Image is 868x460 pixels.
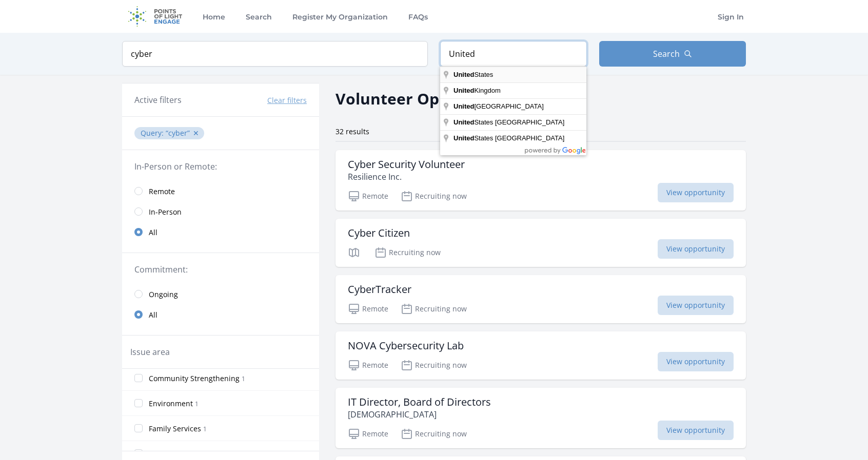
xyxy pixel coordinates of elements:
span: Ongoing [149,289,178,300]
input: Keyword [122,41,428,67]
span: United [453,118,474,126]
a: All [122,222,319,242]
a: IT Director, Board of Directors [DEMOGRAPHIC_DATA] Remote Recruiting now View opportunity [336,388,746,448]
span: All [149,310,157,320]
h3: Cyber Citizen [348,227,410,239]
span: View opportunity [658,239,734,259]
span: Remote [149,186,175,197]
input: Community Strengthening 1 [134,374,143,382]
span: View opportunity [658,296,734,315]
a: Remote [122,181,319,201]
a: NOVA Cybersecurity Lab Remote Recruiting now View opportunity [336,331,746,380]
legend: Issue area [130,346,170,358]
span: States [GEOGRAPHIC_DATA] [453,118,566,126]
span: In-Person [149,207,182,217]
p: Recruiting now [401,428,467,440]
span: Search [653,48,680,60]
span: Query : [141,128,166,138]
span: [GEOGRAPHIC_DATA] [453,102,545,110]
span: States [GEOGRAPHIC_DATA] [453,134,566,142]
span: View opportunity [658,183,734,202]
p: Remote [348,428,388,440]
h2: Volunteer Opportunities [336,87,526,110]
a: CyberTracker Remote Recruiting now View opportunity [336,275,746,323]
h3: NOVA Cybersecurity Lab [348,340,464,352]
span: Kingdom [453,87,502,94]
a: Cyber Citizen Recruiting now View opportunity [336,219,746,267]
h3: Active filters [134,94,182,106]
p: Remote [348,359,388,371]
h3: CyberTracker [348,283,411,296]
span: All [149,227,157,238]
span: United [453,134,474,142]
button: ✕ [193,128,199,138]
q: cyber [166,128,190,138]
span: 1 [203,425,207,433]
span: United [453,71,474,78]
span: 1 [195,400,199,408]
p: Resilience Inc. [348,171,465,183]
a: Cyber Security Volunteer Resilience Inc. Remote Recruiting now View opportunity [336,150,746,211]
span: View opportunity [658,421,734,440]
input: Health & Wellness 1 [134,449,143,457]
button: Search [599,41,746,67]
a: Ongoing [122,284,319,304]
input: Location [440,41,587,67]
h3: IT Director, Board of Directors [348,396,491,408]
span: 1 [242,374,245,383]
span: United [453,87,474,94]
p: [DEMOGRAPHIC_DATA] [348,408,491,421]
button: Clear filters [267,95,307,106]
p: Recruiting now [401,190,467,202]
p: Recruiting now [374,246,441,259]
span: Community Strengthening [149,373,240,384]
p: Recruiting now [401,303,467,315]
span: View opportunity [658,352,734,371]
input: Environment 1 [134,399,143,407]
span: 32 results [336,127,369,136]
span: Family Services [149,424,201,434]
p: Remote [348,303,388,315]
legend: Commitment: [134,263,307,276]
h3: Cyber Security Volunteer [348,158,465,171]
legend: In-Person or Remote: [134,160,307,173]
span: Environment [149,399,193,409]
span: United [453,102,474,110]
input: Family Services 1 [134,424,143,432]
span: States [453,71,495,78]
a: In-Person [122,201,319,222]
span: Health & Wellness [149,449,211,459]
span: 1 [213,450,217,458]
p: Remote [348,190,388,202]
p: Recruiting now [401,359,467,371]
a: All [122,304,319,325]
